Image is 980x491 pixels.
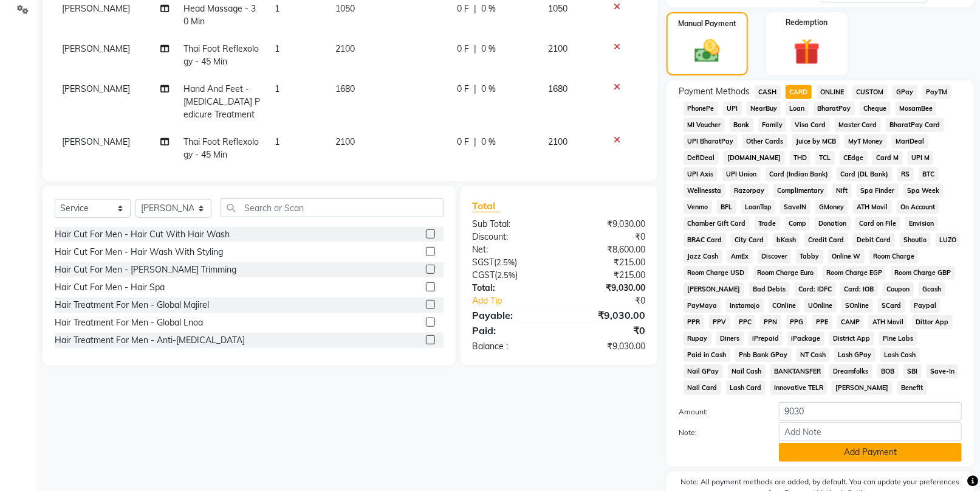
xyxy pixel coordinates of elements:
[922,85,951,99] span: PayTM
[464,243,559,256] div: Net:
[457,2,469,15] span: 0 F
[62,136,130,147] span: [PERSON_NAME]
[797,348,830,362] span: NT Cash
[575,294,654,307] div: ₹0
[919,167,939,181] span: BTC
[837,167,893,181] span: Card (DL Bank)
[716,332,744,346] span: Diners
[548,83,567,94] span: 1680
[880,348,920,362] span: Lash Cash
[183,43,259,67] span: Thai Foot Reflexology - 45 Min
[559,256,654,269] div: ₹215.00
[62,43,130,54] span: [PERSON_NAME]
[791,118,830,132] span: Visa Card
[684,118,725,132] span: MI Voucher
[785,217,810,231] span: Comp
[755,217,780,231] span: Trade
[790,151,811,165] span: THD
[473,257,495,268] span: SGST
[897,200,939,214] span: On Account
[823,266,886,280] span: Room Charge EGP
[548,3,567,14] span: 1050
[684,364,723,378] span: Nail GPay
[684,167,718,181] span: UPI Axis
[835,118,881,132] span: Master Card
[679,85,750,98] span: Payment Methods
[747,102,781,116] span: NearBuy
[559,340,654,353] div: ₹9,030.00
[497,257,515,267] span: 2.5%
[786,102,809,116] span: Loan
[464,308,559,322] div: Payable:
[709,315,730,329] span: PPV
[829,332,874,346] span: District App
[464,269,559,282] div: ( )
[792,134,840,148] span: Juice by MCB
[780,200,810,214] span: SaveIN
[684,266,749,280] span: Room Charge USD
[896,102,937,116] span: MosamBee
[684,299,721,313] span: PayMaya
[837,315,864,329] span: CAMP
[897,167,914,181] span: RS
[779,443,962,462] button: Add Payment
[473,270,495,280] span: CGST
[728,364,766,378] span: Nail Cash
[473,200,501,212] span: Total
[840,151,868,165] span: CEdge
[919,282,945,296] span: Gcash
[55,316,203,329] div: Hair Treatment For Men - Global Lnoa
[779,402,962,421] input: Amount
[559,308,654,322] div: ₹9,030.00
[678,18,736,29] label: Manual Payment
[684,249,722,263] span: Jazz Cash
[684,184,725,198] span: Wellnessta
[723,102,742,116] span: UPI
[684,332,711,346] span: Rupay
[812,315,832,329] span: PPE
[795,282,836,296] span: Card: IDFC
[903,364,922,378] span: SBI
[804,299,837,313] span: UOnline
[474,136,476,148] span: |
[730,118,753,132] span: Bank
[735,315,756,329] span: PPC
[559,218,654,231] div: ₹9,030.00
[684,200,712,214] span: Venmo
[855,217,900,231] span: Card on File
[829,364,872,378] span: Dreamfolks
[722,167,761,181] span: UPI Union
[770,381,828,395] span: Innovative TELR
[684,381,721,395] span: Nail Card
[834,348,875,362] span: Lash GPay
[55,334,245,347] div: Hair Treatment For Men - Anti-[MEDICAL_DATA]
[841,299,873,313] span: SOnline
[897,381,927,395] span: Benefit
[753,266,818,280] span: Room Charge Euro
[735,348,792,362] span: Pnb Bank GPay
[559,323,654,338] div: ₹0
[760,315,781,329] span: PPN
[773,233,800,247] span: bKash
[684,282,744,296] span: [PERSON_NAME]
[869,249,919,263] span: Room Charge
[684,315,704,329] span: PPR
[900,233,931,247] span: Shoutlo
[481,136,496,148] span: 0 %
[684,151,719,165] span: DefiDeal
[730,184,769,198] span: Razorpay
[779,422,962,441] input: Add Note
[804,233,848,247] span: Credit Card
[853,200,892,214] span: ATH Movil
[726,299,764,313] span: Instamojo
[731,233,768,247] span: City Card
[892,134,928,148] span: MariDeal
[786,315,807,329] span: PPG
[62,83,130,94] span: [PERSON_NAME]
[832,184,852,198] span: Nift
[724,151,785,165] span: [DOMAIN_NAME]
[903,184,944,198] span: Spa Week
[766,167,832,181] span: Card (Indian Bank)
[786,35,828,68] img: _gift.svg
[684,348,730,362] span: Paid in Cash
